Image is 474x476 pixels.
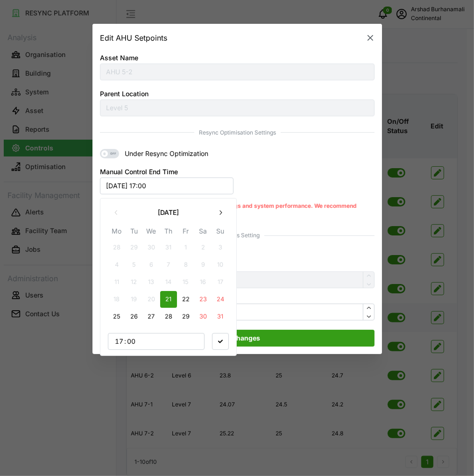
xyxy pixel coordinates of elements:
[177,274,194,291] button: 15 August 2025
[100,202,375,219] p: Turning off optimisation may impact energy savings and system performance. We recommend keeping i...
[100,53,138,63] label: Asset Name
[194,291,211,308] button: 23 August 2025
[160,226,177,239] th: Th
[100,167,178,177] label: Manual Control End Time
[124,334,126,349] span: :
[194,274,211,291] button: 16 August 2025
[177,239,194,256] button: 1 August 2025
[142,291,159,308] button: 20 August 2025
[212,274,228,291] button: 17 August 2025
[177,291,194,308] button: 22 August 2025
[108,274,125,291] button: 11 August 2025
[108,308,125,325] button: 25 August 2025
[194,239,211,256] button: 2 August 2025
[194,226,212,239] th: Sa
[100,178,233,194] button: [DATE] 17:00
[212,239,228,256] button: 3 August 2025
[142,256,159,273] button: 6 August 2025
[160,291,177,308] button: 21 August 2025
[100,330,375,347] button: Save Changes
[126,336,136,346] input: --
[160,274,177,291] button: 14 August 2025
[125,226,142,239] th: Tu
[100,89,149,99] label: Parent Location
[108,226,125,239] th: Mo
[212,308,228,325] button: 31 August 2025
[142,239,159,256] button: 30 July 2025
[100,34,167,42] h2: Edit AHU Setpoints
[177,308,194,325] button: 29 August 2025
[160,308,177,325] button: 28 August 2025
[108,291,125,308] button: 18 August 2025
[125,308,142,325] button: 26 August 2025
[142,226,160,239] th: We
[125,274,142,291] button: 12 August 2025
[177,226,194,239] th: Fr
[125,239,142,256] button: 29 July 2025
[119,149,208,158] span: Under Resync Optimization
[160,256,177,273] button: 7 August 2025
[108,239,125,256] button: 28 July 2025
[100,128,375,137] span: Resync Optimisation Settings
[194,256,211,273] button: 9 August 2025
[214,330,260,346] span: Save Changes
[194,308,211,325] button: 30 August 2025
[212,291,228,308] button: 24 August 2025
[125,256,142,273] button: 5 August 2025
[212,226,229,239] th: Su
[142,274,159,291] button: 13 August 2025
[107,149,119,158] span: OFF
[177,256,194,273] button: 8 August 2025
[108,256,125,273] button: 4 August 2025
[100,231,375,240] span: Setpoints Setting
[212,256,228,273] button: 10 August 2025
[125,291,142,308] button: 19 August 2025
[142,308,159,325] button: 27 August 2025
[114,336,124,346] input: --
[125,204,212,221] button: [DATE]
[160,239,177,256] button: 31 July 2025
